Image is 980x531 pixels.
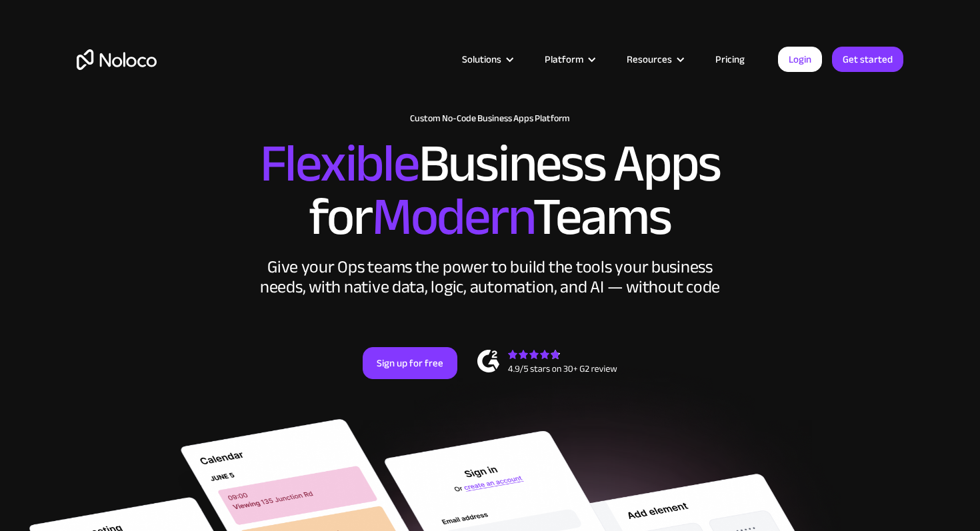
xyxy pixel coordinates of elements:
[77,137,903,244] h2: Business Apps for Teams
[545,51,583,68] div: Platform
[610,51,699,68] div: Resources
[77,49,157,70] a: home
[260,114,419,213] span: Flexible
[257,257,723,297] div: Give your Ops teams the power to build the tools your business needs, with native data, logic, au...
[462,51,501,68] div: Solutions
[445,51,528,68] div: Solutions
[363,347,457,379] a: Sign up for free
[372,167,533,266] span: Modern
[778,47,822,72] a: Login
[832,47,903,72] a: Get started
[528,51,610,68] div: Platform
[627,51,672,68] div: Resources
[699,51,761,68] a: Pricing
